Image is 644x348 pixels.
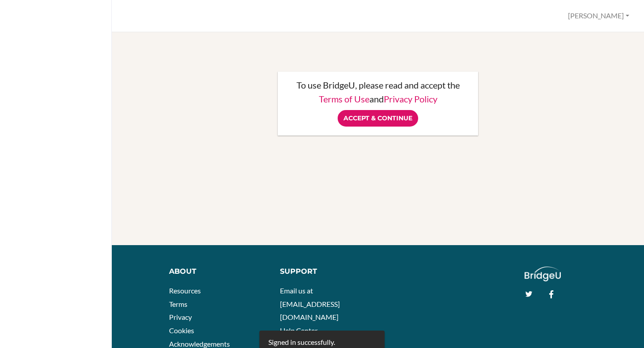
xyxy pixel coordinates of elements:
[169,313,192,321] a: Privacy
[268,337,335,348] div: Signed in successfully.
[169,267,267,277] div: About
[338,110,418,127] input: Accept & Continue
[169,286,201,295] a: Resources
[169,300,187,308] a: Terms
[525,267,561,281] img: logo_white@2x-f4f0deed5e89b7ecb1c2cc34c3e3d731f90f0f143d5ea2071677605dd97b5244.png
[319,93,369,104] a: Terms of Use
[280,267,371,277] div: Support
[287,94,469,103] p: and
[287,81,469,89] p: To use BridgeU, please read and accept the
[564,8,633,24] button: [PERSON_NAME]
[280,286,340,321] a: Email us at [EMAIL_ADDRESS][DOMAIN_NAME]
[169,326,194,335] a: Cookies
[384,93,437,104] a: Privacy Policy
[280,326,318,335] a: Help Center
